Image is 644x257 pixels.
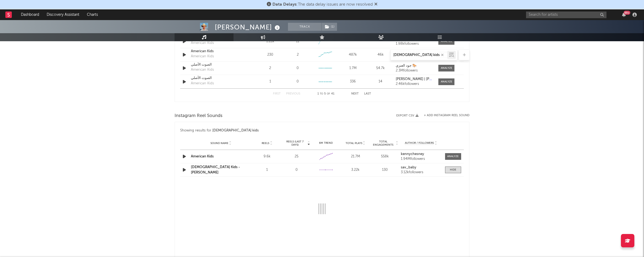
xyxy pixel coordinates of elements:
strong: sav_baby [401,166,416,169]
div: 336 [340,79,365,84]
div: American Kids [191,81,214,86]
a: Charts [83,9,102,20]
a: الصوت الأصلي [191,75,247,81]
div: American Kids [191,67,214,73]
a: Discovery Assistant [43,9,83,20]
a: [DEMOGRAPHIC_DATA] Kids - [PERSON_NAME] [191,165,240,174]
div: 54.7k [368,66,393,71]
div: 11 [296,39,299,44]
a: sav_baby [401,166,441,169]
div: 6M Trend [313,141,339,145]
div: Showing results for [180,127,464,134]
a: الصوت الأصلي [191,62,247,67]
div: 1.7M [340,66,365,71]
div: 14 [368,79,393,84]
button: Export CSV [396,114,419,117]
span: Total Plays [346,142,362,145]
div: 2 [258,66,283,71]
input: Search by song name or URL [391,53,447,57]
div: 1 5 41 [311,91,340,97]
div: 130 [372,167,398,173]
span: ( 1 ) [321,23,337,31]
div: 1 [254,167,280,173]
button: Track [288,23,321,31]
a: Dashboard [17,9,43,20]
div: 1 [258,79,283,84]
button: Previous [286,92,300,95]
div: 25 [283,154,310,159]
div: 1.94M followers [401,157,441,161]
span: Reels (last 7 days) [283,140,307,146]
div: 0 [283,167,310,173]
span: Sound Name [210,142,228,145]
span: Dismiss [374,2,377,7]
input: Search for artists [526,12,606,18]
button: Next [351,92,359,95]
a: جود العنزي 🐎 [396,64,433,68]
span: Data Delays [272,2,297,7]
span: Author / Followers [405,141,434,145]
strong: جود العنزي 🐎 [396,64,417,67]
div: 2.46k followers [396,82,433,86]
a: kennychesney [401,152,441,156]
div: [DEMOGRAPHIC_DATA] kids [212,127,259,134]
a: American Kids [191,155,214,158]
div: 0 [297,79,299,84]
span: to [320,93,323,95]
div: 2.3M followers [396,69,433,73]
div: 3.12k followers [401,171,441,174]
button: First [273,92,281,95]
div: 3.22k [342,167,369,173]
div: 99 + [624,11,630,15]
div: 0 [297,66,299,71]
button: Last [364,92,371,95]
button: (1) [322,23,337,31]
span: of [327,93,330,95]
span: Instagram Reel Sounds [175,113,223,119]
div: 21.7M [342,154,369,159]
a: [PERSON_NAME] | [PERSON_NAME] [396,77,433,81]
div: 1.22k [258,39,283,44]
div: 1.98k followers [396,42,433,46]
span: Total Engagements [372,140,395,146]
div: 9.6k [254,154,280,159]
span: Reels [262,142,269,145]
a: American Kids [191,49,247,54]
span: : The data delay issues are now resolved [272,2,373,7]
strong: [PERSON_NAME] | [PERSON_NAME] [396,77,454,81]
div: [PERSON_NAME] [215,23,281,32]
div: American Kids [191,40,214,46]
strong: kennychesney [401,152,424,156]
button: 99+ [622,13,626,17]
div: 558k [372,154,398,159]
div: + Add Instagram Reel Sound [419,114,469,117]
button: + Add Instagram Reel Sound [424,114,469,117]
